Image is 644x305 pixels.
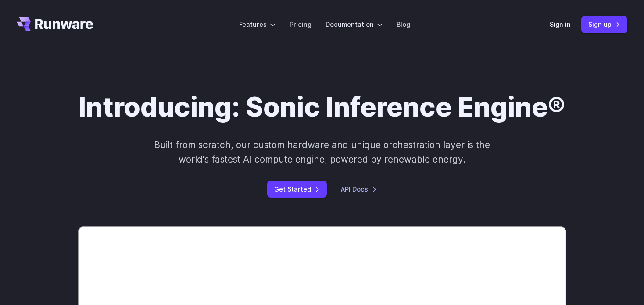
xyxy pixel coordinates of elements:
[239,19,275,29] label: Features
[290,19,311,29] a: Pricing
[151,138,493,167] p: Built from scratch, our custom hardware and unique orchestration layer is the world's fastest AI ...
[550,19,571,29] a: Sign in
[79,91,565,124] h1: Introducing: Sonic Inference Engine®
[341,184,377,194] a: API Docs
[326,19,383,29] label: Documentation
[267,181,327,198] a: Get Started
[397,19,410,29] a: Blog
[581,16,627,33] a: Sign up
[17,17,93,31] a: Go to /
